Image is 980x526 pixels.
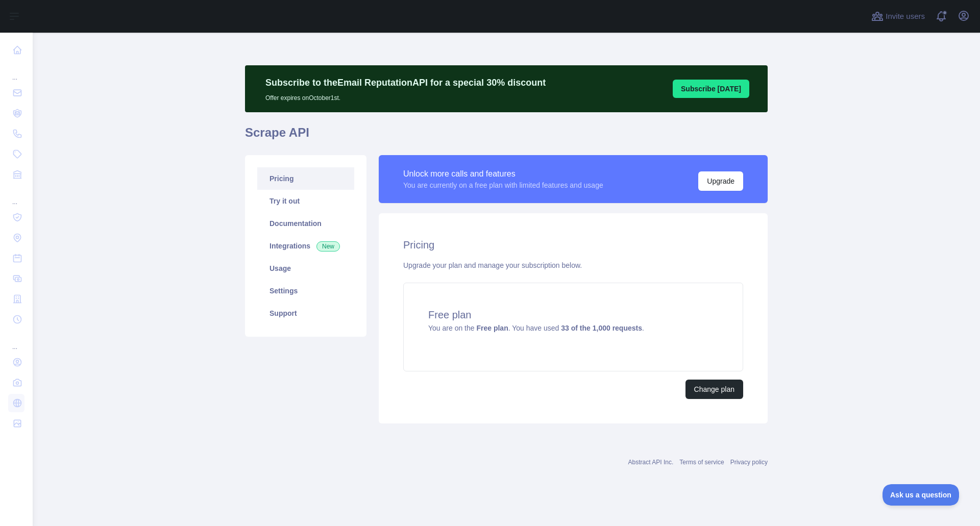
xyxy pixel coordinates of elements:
p: Subscribe to the Email Reputation API for a special 30 % discount [265,76,546,90]
div: ... [8,186,24,206]
div: Unlock more calls and features [403,168,603,180]
a: Abstract API Inc. [628,459,674,466]
h1: Scrape API [245,124,768,149]
div: ... [8,61,24,82]
div: ... [8,331,24,351]
strong: Free plan [476,324,508,332]
div: You are currently on a free plan with limited features and usage [403,180,603,190]
a: Privacy policy [730,459,768,466]
a: Support [257,302,354,324]
iframe: Toggle Customer Support [883,484,960,506]
a: Usage [257,257,354,280]
a: Try it out [257,190,354,212]
button: Upgrade [698,171,743,191]
div: Upgrade your plan and manage your subscription below. [403,260,743,270]
a: Integrations New [257,235,354,257]
a: Settings [257,280,354,302]
p: Offer expires on October 1st. [265,90,546,102]
span: New [316,241,340,252]
a: Documentation [257,212,354,235]
strong: 33 of the 1,000 requests [561,324,642,332]
span: Invite users [886,11,925,22]
h4: Free plan [428,308,718,322]
button: Subscribe [DATE] [673,80,749,98]
a: Terms of service [679,459,724,466]
button: Change plan [685,380,743,399]
h2: Pricing [403,238,743,252]
span: You are on the . You have used . [428,324,644,332]
button: Invite users [869,8,927,24]
a: Pricing [257,167,354,190]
